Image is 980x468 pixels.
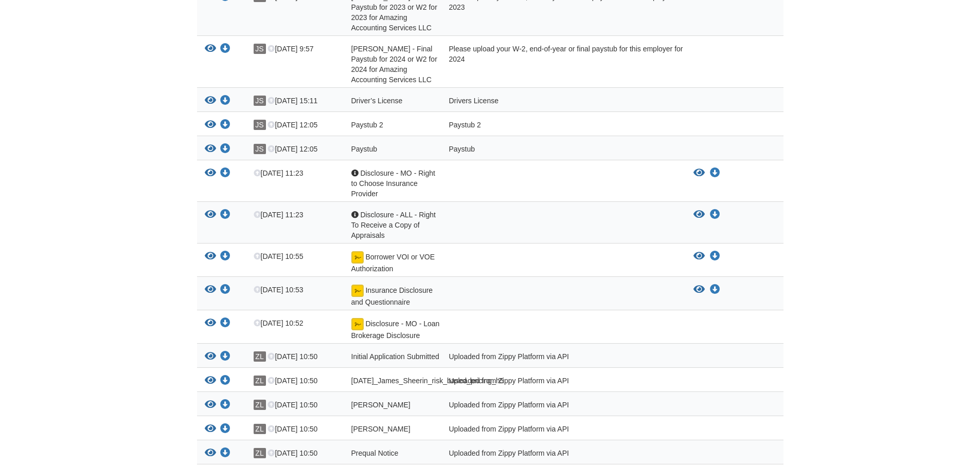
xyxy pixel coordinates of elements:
span: JS [254,44,266,54]
img: Document fully signed [351,318,364,330]
span: [DATE] 10:50 [268,401,317,409]
div: Drivers License [441,96,686,109]
button: View James_Sheerin_credit_authorization [205,400,216,410]
a: Download Driver’s License [220,97,230,105]
div: Uploaded from Zippy Platform via API [441,424,686,437]
div: Uploaded from Zippy Platform via API [441,400,686,413]
button: View Disclosure - MO - Right to Choose Insurance Provider [693,168,705,178]
span: ZL [254,424,266,434]
span: Disclosure - MO - Loan Brokerage Disclosure [351,320,440,340]
span: Paystub [351,145,378,153]
button: View 09-17-2025_James_Sheerin_risk_based_pricing_h5 [205,376,216,386]
a: Download Paystub 2 [220,121,230,129]
a: Download Insurance Disclosure and Questionnaire [220,286,230,294]
button: View Borrower VOI or VOE Authorization [205,251,216,262]
span: [DATE] 11:23 [254,169,304,177]
a: Download James Sheerin - Final Paystub for 2024 or W2 for 2024 for Amazing Accounting Services LLC [220,45,230,53]
button: View Prequal Notice [205,448,216,459]
a: Download Borrower VOI or VOE Authorization [220,253,230,261]
button: View Disclosure - MO - Right to Choose Insurance Provider [205,168,216,179]
a: Download James_Sheerin_esign_consent [220,425,230,434]
button: View Disclosure - ALL - Right To Receive a Copy of Appraisals [205,210,216,220]
span: [DATE] 10:50 [268,377,317,385]
a: Download Disclosure - ALL - Right To Receive a Copy of Appraisals [220,211,230,219]
span: [DATE] 11:23 [254,211,304,219]
button: View Insurance Disclosure and Questionnaire [693,285,705,295]
span: ZL [254,376,266,386]
span: ZL [254,400,266,410]
a: Download Insurance Disclosure and Questionnaire [710,286,720,294]
a: Download Initial Application Submitted [220,353,230,361]
div: Uploaded from Zippy Platform via API [441,448,686,461]
button: View Paystub [205,144,216,155]
span: [DATE] 12:05 [268,145,317,153]
a: Download Disclosure - ALL - Right To Receive a Copy of Appraisals [710,211,720,219]
span: ZL [254,351,266,362]
img: Document fully signed [351,285,364,297]
span: ZL [254,448,266,458]
a: Download Paystub [220,145,230,154]
button: View Disclosure - MO - Loan Brokerage Disclosure [205,318,216,329]
span: Disclosure - MO - Right to Choose Insurance Provider [351,169,435,198]
button: View Disclosure - ALL - Right To Receive a Copy of Appraisals [693,210,705,220]
button: View Initial Application Submitted [205,351,216,362]
span: Prequal Notice [351,449,399,457]
a: Download James_Sheerin_credit_authorization [220,401,230,409]
a: Download Disclosure - MO - Right to Choose Insurance Provider [220,170,230,178]
a: Download Disclosure - MO - Right to Choose Insurance Provider [710,169,720,177]
span: [DATE] 9:57 [268,45,313,53]
span: Paystub 2 [351,121,383,129]
span: [PERSON_NAME] - Final Paystub for 2024 or W2 for 2024 for Amazing Accounting Services LLC [351,45,437,84]
div: Please upload your W-2, end-of-year or final paystub for this employer for 2024 [441,44,686,85]
span: [DATE] 15:11 [268,97,317,105]
button: View Driver’s License [205,96,216,106]
span: Driver’s License [351,97,403,105]
button: View Borrower VOI or VOE Authorization [693,251,705,261]
span: JS [254,144,266,154]
button: View James_Sheerin_esign_consent [205,424,216,435]
span: JS [254,96,266,106]
div: Paystub 2 [441,120,686,133]
span: [PERSON_NAME] [351,401,411,409]
span: Disclosure - ALL - Right To Receive a Copy of Appraisals [351,211,436,239]
span: [DATE] 10:55 [254,252,304,260]
a: Download Disclosure - MO - Loan Brokerage Disclosure [220,320,230,328]
span: [DATE] 12:05 [268,121,317,129]
span: [DATE] 10:50 [268,449,317,457]
span: Insurance Disclosure and Questionnaire [351,286,433,306]
div: Uploaded from Zippy Platform via API [441,351,686,365]
button: View Paystub 2 [205,120,216,130]
div: Uploaded from Zippy Platform via API [441,376,686,389]
a: Download Prequal Notice [220,450,230,458]
span: [DATE] 10:53 [254,286,304,294]
span: [PERSON_NAME] [351,425,411,433]
button: View James Sheerin - Final Paystub for 2024 or W2 for 2024 for Amazing Accounting Services LLC [205,44,216,54]
span: Borrower VOI or VOE Authorization [351,253,435,273]
span: [DATE]_James_Sheerin_risk_based_pricing_h5 [351,377,504,385]
span: Initial Application Submitted [351,352,439,361]
div: Paystub [441,144,686,157]
button: View Insurance Disclosure and Questionnaire [205,285,216,295]
span: [DATE] 10:50 [268,425,317,433]
span: JS [254,120,266,130]
a: Download Borrower VOI or VOE Authorization [710,252,720,260]
span: [DATE] 10:50 [268,352,317,361]
span: [DATE] 10:52 [254,319,304,327]
img: Document fully signed [351,251,364,264]
a: Download 09-17-2025_James_Sheerin_risk_based_pricing_h5 [220,377,230,385]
